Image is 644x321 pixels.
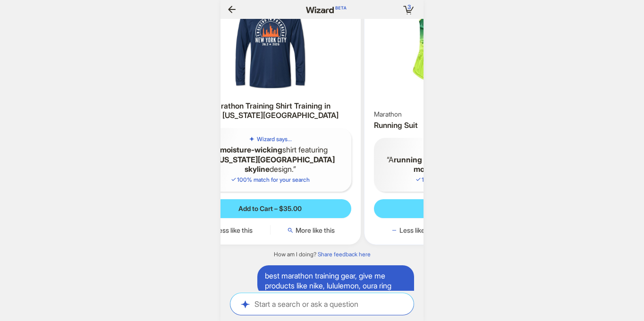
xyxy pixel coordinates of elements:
b: comfort and mobility [414,155,523,174]
span: More like this [296,226,335,235]
div: best marathon training gear, give me products like nike, lululemon, oura ring [257,265,414,296]
b: running suit [394,155,437,164]
div: How am I doing? [220,251,424,258]
span: Less like this [215,226,253,235]
b: [US_STATE][GEOGRAPHIC_DATA] skyline [217,155,335,174]
h3: 2025 Marathon Training Shirt Training in Progress [US_STATE][GEOGRAPHIC_DATA] [189,101,351,121]
q: A designed for during exercise [381,155,528,175]
b: moisture-wicking [220,145,282,154]
button: Add to Cart – $35.00 [189,199,351,218]
img: Running Suit [368,3,542,108]
img: 2025 Marathon Training Shirt Training in Progress New York City [184,3,357,88]
button: Less like this [189,226,270,235]
a: Share feedback here [318,251,371,258]
span: Add to Cart – $35.00 [238,204,302,213]
span: Marathon [374,110,402,118]
h3: Running Suit [374,120,536,130]
span: 100 % match for your search [415,176,494,183]
q: A shirt featuring the design. [197,145,344,174]
h5: Wizard says... [257,135,292,143]
button: More like this [271,226,351,235]
span: Less like this [399,226,437,235]
span: 3 [407,3,411,10]
span: 100 % match for your search [230,176,310,183]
